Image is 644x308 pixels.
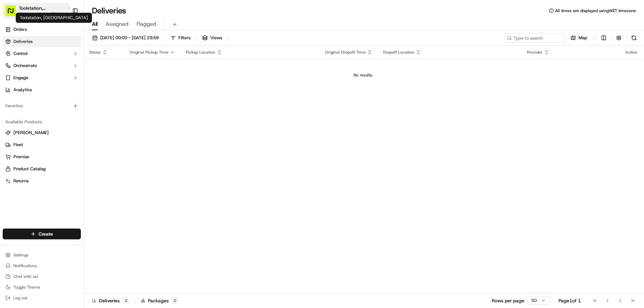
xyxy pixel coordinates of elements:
span: Flagged [137,20,156,28]
input: Got a question? Start typing here... [17,43,121,50]
span: All [92,20,98,28]
span: Filters [178,35,191,41]
div: Start new chat [23,64,110,71]
span: Assigned [106,20,128,28]
span: Orchestrate [13,63,37,69]
span: Deliveries [13,39,33,45]
a: Fleet [5,142,78,148]
button: Engage [3,72,81,83]
span: Chat with us! [13,274,38,279]
input: Type to search [504,33,565,43]
button: Control [3,48,81,59]
span: Settings [13,252,29,258]
span: Promise [13,154,29,160]
a: Analytics [3,84,81,95]
div: 0 [122,298,130,304]
a: 📗Knowledge Base [4,95,54,107]
span: Original Dropoff Time [325,50,366,55]
div: No results. [87,72,640,78]
button: [PERSON_NAME] [3,127,81,138]
button: Settings [3,250,81,260]
span: Product Catalog [13,166,46,172]
span: Pylon [67,114,81,119]
button: Returns [3,176,81,186]
p: Welcome 👋 [7,27,122,38]
div: Available Products [3,117,81,127]
span: Orders [13,26,27,33]
p: Rows per page [492,297,524,304]
a: Product Catalog [5,166,78,172]
span: Log out [13,295,27,301]
button: Fleet [3,139,81,150]
img: 1736555255976-a54dd68f-1ca7-489b-9aae-adbdc363a1c4 [7,64,19,76]
button: Map [568,33,590,43]
button: Product Catalog [3,164,81,174]
span: Knowledge Base [13,97,51,104]
a: Returns [5,178,78,184]
a: 💻API Documentation [54,95,110,107]
div: Toolstation, [GEOGRAPHIC_DATA] [16,13,92,23]
span: Fleet [13,142,23,148]
button: Toolstation, [GEOGRAPHIC_DATA] [19,5,65,11]
span: [PERSON_NAME] [13,130,49,136]
button: Log out [3,293,81,303]
button: [EMAIL_ADDRESS][DOMAIN_NAME] [19,11,72,17]
button: Create [3,229,81,239]
button: Orchestrate [3,60,81,71]
div: Deliveries [92,297,130,304]
span: Views [210,35,222,41]
a: Promise [5,154,78,160]
div: Packages [141,297,179,304]
a: [PERSON_NAME] [5,130,78,136]
span: Returns [13,178,29,184]
button: Chat with us! [3,272,81,281]
button: Toggle Theme [3,283,81,292]
div: 📗 [7,98,12,103]
a: Deliveries [3,36,81,47]
div: Favorites [3,101,81,111]
span: API Documentation [63,97,108,104]
span: Analytics [13,87,32,93]
div: We're available if you need us! [23,71,85,76]
span: Status [89,50,101,55]
div: Action [625,50,637,55]
span: Engage [13,75,28,81]
span: All times are displayed using WET timezone [555,8,636,13]
span: Original Pickup Time [129,50,168,55]
div: 💻 [57,98,62,103]
span: Control [13,51,28,57]
button: Views [199,33,225,43]
span: Create [39,231,53,237]
button: [DATE] 00:00 - [DATE] 23:59 [89,33,162,43]
button: Start new chat [114,66,122,74]
span: Map [579,35,587,41]
img: Nash [7,7,20,20]
div: Page 1 of 1 [558,297,581,304]
span: [DATE] 00:00 - [DATE] 23:59 [100,35,159,41]
span: Notifications [13,263,37,268]
a: Powered byPylon [47,113,81,119]
span: Dropoff Location [383,50,414,55]
span: Toggle Theme [13,285,40,290]
button: Refresh [629,33,639,43]
span: Pickup Location [186,50,215,55]
button: Notifications [3,261,81,270]
a: Orders [3,24,81,35]
button: Filters [167,33,194,43]
div: 0 [171,298,179,304]
span: Provider [527,50,543,55]
button: Promise [3,151,81,162]
h1: Deliveries [92,5,126,16]
button: Toolstation, [GEOGRAPHIC_DATA][EMAIL_ADDRESS][DOMAIN_NAME] [3,3,69,19]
